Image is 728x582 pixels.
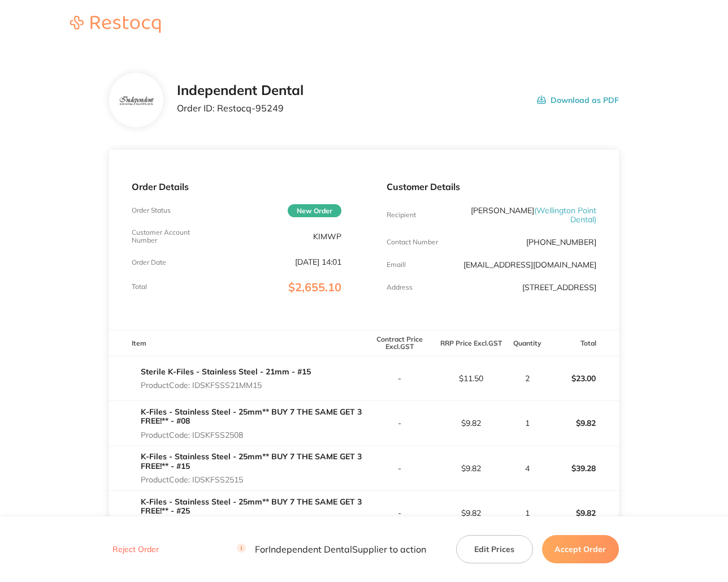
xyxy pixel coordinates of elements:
[132,258,166,266] p: Order Date
[109,545,162,555] button: Reject Order
[435,330,506,356] th: RRP Price Excl. GST
[387,238,438,246] p: Contact Number
[526,238,596,247] p: [PHONE_NUMBER]
[109,330,364,356] th: Item
[132,229,202,244] p: Customer Account Number
[141,367,311,377] a: Sterile K-Files - Stainless Steel - 21mm - #15
[364,330,435,356] th: Contract Price Excl. GST
[59,16,172,33] img: Restocq logo
[132,283,147,291] p: Total
[456,535,533,563] button: Edit Prices
[436,374,506,383] p: $11.50
[542,535,619,563] button: Accept Order
[313,232,341,241] p: KIMWP
[132,206,171,214] p: Order Status
[132,182,341,192] p: Order Details
[141,497,362,516] a: K-Files - Stainless Steel - 25mm** BUY 7 THE SAME GET 3 FREE!** - #25
[457,206,596,224] p: [PERSON_NAME]
[59,16,172,35] a: Restocq logo
[141,475,364,484] p: Product Code: IDSKFSS2515
[507,374,547,383] p: 2
[507,508,547,518] p: 1
[548,499,618,527] p: $9.82
[141,407,362,426] a: K-Files - Stainless Steel - 25mm** BUY 7 THE SAME GET 3 FREE!** - #08
[141,381,311,390] p: Product Code: IDSKFSSS21MM15
[177,103,304,113] p: Order ID: Restocq- 95249
[548,409,618,437] p: $9.82
[548,330,619,356] th: Total
[365,419,435,428] p: -
[506,330,547,356] th: Quantity
[522,283,596,292] p: [STREET_ADDRESS]
[507,419,547,428] p: 1
[177,83,304,98] h2: Independent Dental
[507,464,547,473] p: 4
[436,508,506,518] p: $9.82
[365,374,435,383] p: -
[387,261,406,269] p: Emaill
[387,182,596,192] p: Customer Details
[436,419,506,428] p: $9.82
[141,430,364,439] p: Product Code: IDSKFSS2508
[463,260,596,270] a: [EMAIL_ADDRESS][DOMAIN_NAME]
[141,451,362,471] a: K-Files - Stainless Steel - 25mm** BUY 7 THE SAME GET 3 FREE!** - #15
[365,464,435,473] p: -
[548,455,618,482] p: $39.28
[534,205,596,225] span: ( Wellington Point Dental )
[118,95,155,106] img: bzV5Y2k1dA
[288,204,341,217] span: New Order
[237,544,426,555] p: For Independent Dental Supplier to action
[387,211,416,219] p: Recipient
[288,280,341,294] span: $2,655.10
[365,508,435,518] p: -
[537,83,619,118] button: Download as PDF
[436,464,506,473] p: $9.82
[295,257,341,266] p: [DATE] 14:01
[548,365,618,392] p: $23.00
[387,283,413,291] p: Address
